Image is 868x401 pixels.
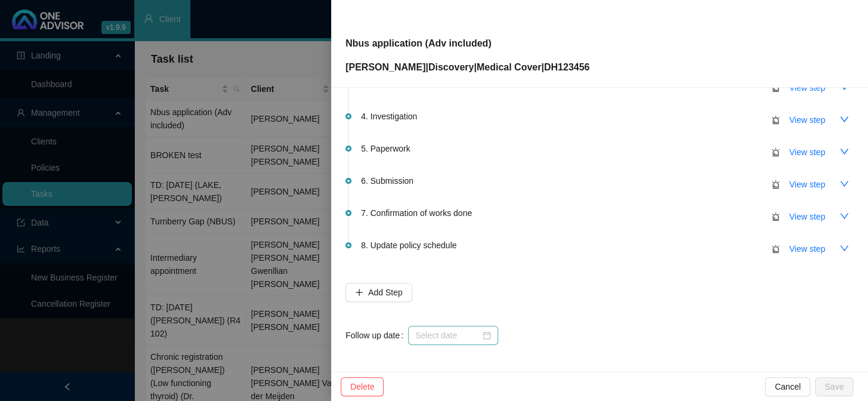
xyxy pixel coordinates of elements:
span: alert [771,148,780,156]
span: 6. Submission [361,174,413,187]
span: alert [771,245,780,253]
button: View step [780,239,835,258]
p: Nbus application (Adv included) [345,36,589,51]
span: 4. Investigation [361,110,417,123]
span: 5. Paperwork [361,142,410,155]
span: 7. Confirmation of works done [361,206,472,220]
button: Delete [341,377,384,396]
span: View step [789,113,825,127]
span: plus [355,288,363,297]
span: View step [789,178,825,191]
span: View step [789,242,825,255]
span: alert [771,116,780,124]
span: Medical Cover [477,62,541,72]
span: View step [789,210,825,223]
span: down [839,243,849,253]
button: Cancel [765,377,810,396]
button: Save [815,377,853,396]
span: alert [771,212,780,221]
span: down [839,115,849,124]
span: Delete [350,380,374,393]
button: View step [780,143,835,162]
button: View step [780,175,835,194]
label: Follow up date [345,326,408,345]
span: down [839,211,849,221]
button: View step [780,110,835,129]
span: alert [771,84,780,92]
span: down [839,147,849,156]
p: [PERSON_NAME] | | | DH123456 [345,60,589,75]
span: Add Step [368,286,403,299]
button: View step [780,207,835,226]
button: Add Step [345,283,412,302]
span: View step [789,146,825,159]
span: down [839,179,849,189]
span: 8. Update policy schedule [361,239,456,252]
span: alert [771,180,780,189]
span: Cancel [774,380,801,393]
button: View step [780,78,835,97]
input: Select date [415,329,480,342]
span: View step [789,81,825,94]
span: Discovery [428,62,474,72]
